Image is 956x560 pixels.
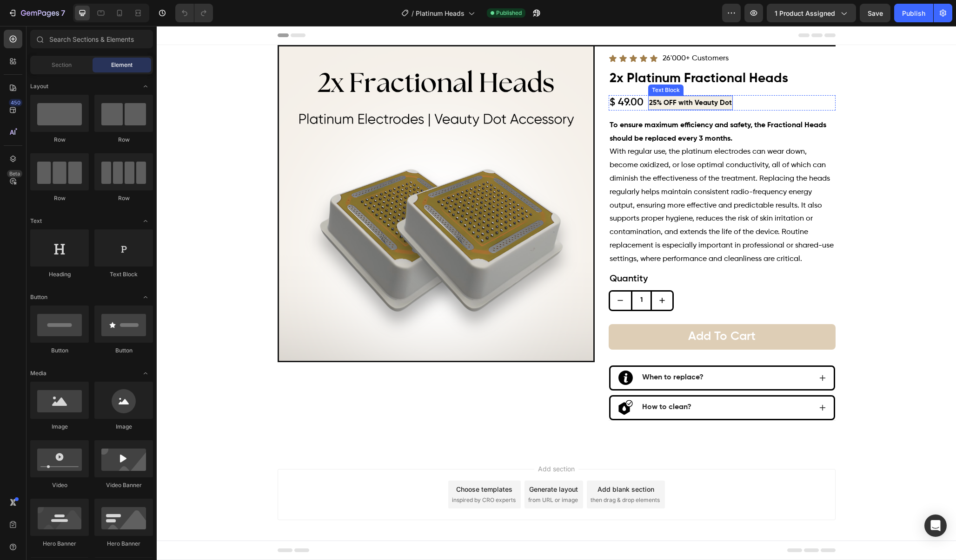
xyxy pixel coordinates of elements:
[30,270,89,279] div: Heading
[157,26,956,560] iframe: Design area
[30,293,47,301] span: Button
[372,458,421,468] div: Generate layout
[474,266,495,284] input: quantity
[868,9,883,17] span: Save
[452,43,679,62] h1: 2x Platinum Fractional Heads
[453,122,677,236] span: With regular use, the platinum electrodes can wear down, become oxidized, or lose optimal conduct...
[175,4,213,22] div: Undo/Redo
[30,346,89,355] div: Button
[94,194,153,202] div: Row
[416,8,465,18] span: Platinum Heads
[94,270,153,279] div: Text Block
[894,4,933,22] button: Publish
[94,481,153,489] div: Video Banner
[7,170,22,177] div: Beta
[495,266,516,284] button: increment
[30,369,46,378] span: Media
[111,61,133,69] span: Element
[775,8,835,18] span: 1 product assigned
[485,377,535,386] p: How to clean?
[372,470,421,478] span: from URL or image
[453,96,670,117] strong: To ensure maximum efficiency and safety, the Fractional Heads should be replaced every 3 months.
[453,248,491,258] span: Quantity
[4,4,69,22] button: 7
[138,366,153,381] span: Toggle open
[94,423,153,431] div: Image
[441,458,498,468] div: Add blank section
[30,217,42,225] span: Text
[452,69,488,85] div: $ 49.00
[52,61,72,69] span: Section
[30,136,89,144] div: Row
[453,266,474,284] button: decrement
[138,214,153,228] span: Toggle open
[30,423,89,431] div: Image
[94,136,153,144] div: Row
[30,540,89,548] div: Hero Banner
[61,7,65,19] p: 7
[94,540,153,548] div: Hero Banner
[138,79,153,94] span: Toggle open
[30,82,48,91] span: Layout
[299,458,356,468] div: Choose templates
[434,470,503,478] span: then drag & drop elements
[924,514,947,537] div: Open Intercom Messenger
[531,300,599,322] div: Add To Cart
[30,30,153,48] input: Search Sections & Elements
[493,60,525,68] div: Text Block
[485,347,547,357] p: When to replace?
[9,99,22,106] div: 450
[860,4,890,22] button: Save
[767,4,856,22] button: 1 product assigned
[452,298,679,324] button: Add To Cart
[412,8,414,18] span: /
[506,26,572,39] p: 26'000+ Customers
[378,438,422,448] span: Add section
[30,194,89,202] div: Row
[902,8,925,18] div: Publish
[496,9,522,17] span: Published
[492,71,575,83] p: 25% OFF with Veauty Dot
[295,470,359,478] span: inspired by CRO experts
[138,290,153,305] span: Toggle open
[30,481,89,489] div: Video
[94,346,153,355] div: Button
